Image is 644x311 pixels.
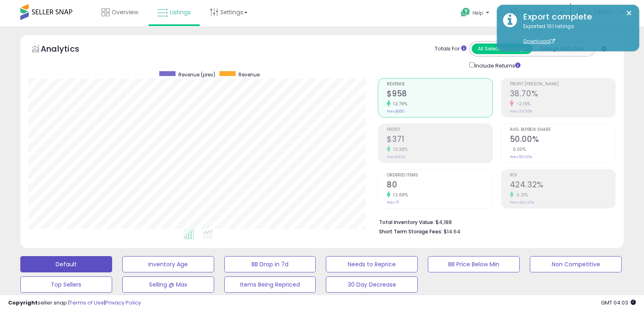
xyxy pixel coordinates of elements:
h5: Analytics [41,43,95,57]
a: Download [523,38,555,45]
button: Inventory Age [122,256,214,272]
div: Exported 101 listings. [517,23,633,46]
span: Revenue [387,82,492,87]
small: Prev: 50.00% [510,154,532,159]
span: Listings [170,8,191,16]
h2: 50.00% [510,135,615,146]
button: Needs to Reprice [326,256,418,272]
div: Include Returns [463,61,530,70]
div: Totals For [435,45,466,53]
span: 2025-08-15 04:03 GMT [601,299,636,307]
span: Overview [112,8,138,16]
a: Terms of Use [69,299,104,307]
span: Help [473,9,484,16]
small: Prev: $336 [387,154,405,159]
small: 0.00% [510,146,526,152]
button: BB Price Below Min [428,256,520,272]
span: $14.64 [444,228,460,235]
button: Top Sellers [20,276,112,293]
a: Privacy Policy [105,299,141,307]
h2: 80 [387,180,492,191]
button: 30 Day Decrease [326,276,418,293]
div: Export complete [517,11,633,23]
small: Prev: 423.43% [510,200,534,205]
span: ROI [510,173,615,178]
b: Short Term Storage Fees: [379,228,442,235]
span: Profit [387,128,492,132]
div: seller snap | | [8,299,141,307]
small: Prev: $850 [387,109,405,114]
small: Prev: 71 [387,200,399,205]
h2: $958 [387,89,492,100]
small: 0.21% [514,192,528,198]
small: -2.15% [514,101,531,107]
h2: $371 [387,135,492,146]
a: Help [454,1,497,26]
span: Avg. Buybox Share [510,128,615,132]
button: All Selected Listings [472,43,532,54]
strong: Copyright [8,299,38,307]
span: Revenue (prev) [178,71,215,78]
span: Ordered Items [387,173,492,178]
span: Profit [PERSON_NAME] [510,82,615,87]
b: Total Inventory Value: [379,219,434,226]
button: Items Being Repriced [224,276,316,293]
i: Get Help [460,7,471,17]
button: Selling @ Max [122,276,214,293]
h2: 424.32% [510,180,615,191]
button: Default [20,256,112,272]
h2: 38.70% [510,89,615,100]
small: 12.79% [390,101,407,107]
button: Non Competitive [530,256,622,272]
button: BB Drop in 7d [224,256,316,272]
span: Revenue [239,71,260,78]
small: Prev: 39.55% [510,109,532,114]
li: $4,188 [379,217,609,226]
button: × [626,8,632,18]
small: 12.68% [390,192,408,198]
small: 10.38% [390,146,408,152]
